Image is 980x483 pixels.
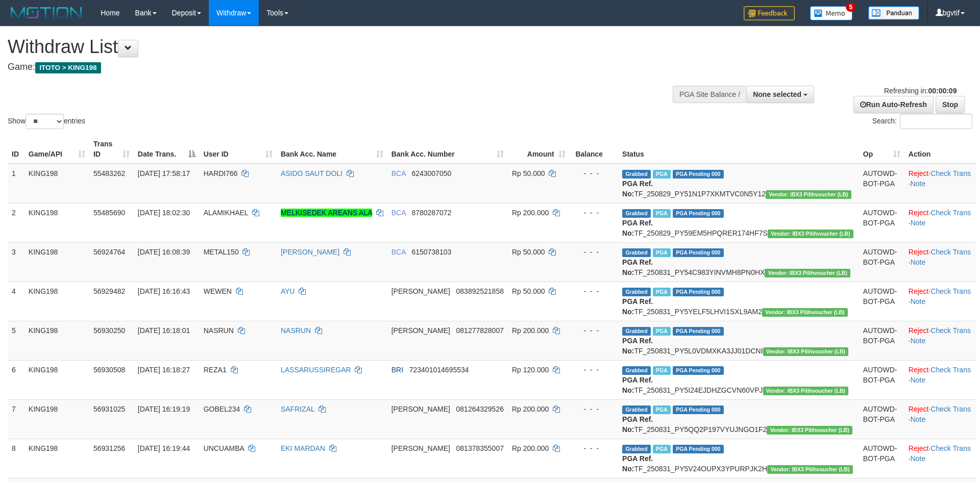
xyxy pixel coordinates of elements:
img: panduan.png [868,6,919,20]
span: ALAMIKHAEL [204,209,248,217]
span: Rp 50.000 [512,287,545,295]
td: · · [904,360,976,399]
a: Note [911,258,926,266]
span: 55485690 [93,209,125,217]
span: Copy 081277828007 to clipboard [456,326,504,335]
span: PGA Pending [673,248,724,257]
span: BCA [391,209,406,217]
td: 7 [8,399,24,439]
span: 56924764 [93,248,125,256]
div: - - - [574,168,614,179]
span: 56931256 [93,444,125,452]
span: [DATE] 16:08:39 [138,248,190,256]
span: 56929482 [93,287,125,295]
span: PGA Pending [673,170,724,179]
div: - - - [574,247,614,257]
td: 4 [8,282,24,321]
td: TF_250831_PY5I24EJDHZGCVN60VPJ [618,360,859,399]
span: Vendor URL: https://dashboard.q2checkout.com/secure [763,347,849,356]
h1: Withdraw List [8,37,643,57]
span: Marked by bgvdixe [653,405,671,414]
span: PGA Pending [673,209,724,218]
a: Check Trans [930,287,971,295]
a: Reject [909,248,929,256]
td: AUTOWD-BOT-PGA [859,399,904,439]
b: PGA Ref. No: [622,376,653,394]
span: [PERSON_NAME] [391,444,450,452]
span: PGA Pending [673,445,724,453]
span: [DATE] 18:02:30 [138,209,190,217]
td: KING198 [24,360,89,399]
td: KING198 [24,399,89,439]
label: Show entries [8,114,85,129]
td: AUTOWD-BOT-PGA [859,439,904,478]
th: Action [904,135,976,164]
span: Refreshing in: [884,87,957,95]
th: Bank Acc. Name: activate to sort column ascending [277,135,387,164]
span: Copy 083892521858 to clipboard [456,287,504,295]
td: TF_250829_PY59EM5HPQRER174HF7S [618,203,859,242]
th: Bank Acc. Number: activate to sort column ascending [387,135,508,164]
span: NASRUN [204,326,234,335]
span: UNCUAMBA [204,444,244,452]
span: [DATE] 17:58:17 [138,169,190,177]
span: BCA [391,248,406,256]
img: Feedback.jpg [744,6,795,20]
a: Run Auto-Refresh [853,96,934,113]
img: Button%20Memo.svg [810,6,853,20]
span: Rp 50.000 [512,169,545,177]
span: Copy 081264329526 to clipboard [456,405,504,413]
td: · · [904,242,976,282]
span: Vendor URL: https://dashboard.q2checkout.com/secure [768,230,853,238]
a: MELKISEDEK AREANS ALA [281,209,372,217]
span: [PERSON_NAME] [391,326,450,335]
td: KING198 [24,242,89,282]
span: Copy 6150738103 to clipboard [411,248,451,256]
span: Grabbed [622,405,651,414]
img: MOTION_logo.png [8,5,85,20]
span: [DATE] 16:19:44 [138,444,190,452]
span: Copy 8780287072 to clipboard [411,209,451,217]
a: Note [911,297,926,306]
td: · · [904,439,976,478]
span: Marked by bgvdixe [653,327,671,336]
span: Grabbed [622,366,651,375]
input: Search: [900,114,972,129]
td: TF_250831_PY54C983YINVMH8PN0HX [618,242,859,282]
span: Marked by bgvdixe [653,288,671,296]
span: Rp 50.000 [512,248,545,256]
a: Reject [909,326,929,335]
span: Vendor URL: https://dashboard.q2checkout.com/secure [765,269,850,277]
span: PGA Pending [673,405,724,414]
a: EKI MARDAN [281,444,325,452]
td: · · [904,399,976,439]
td: 3 [8,242,24,282]
td: 2 [8,203,24,242]
a: AYU [281,287,295,295]
div: - - - [574,443,614,453]
span: Vendor URL: https://dashboard.q2checkout.com/secure [766,190,851,199]
td: · · [904,321,976,360]
td: KING198 [24,203,89,242]
a: ASIDO SAUT DOLI [281,169,342,177]
span: REZA1 [204,366,227,374]
span: Copy 6243007050 to clipboard [411,169,451,177]
a: Check Trans [930,366,971,374]
th: Op: activate to sort column ascending [859,135,904,164]
span: BCA [391,169,406,177]
span: 5 [846,3,856,12]
span: GOBEL234 [204,405,240,413]
span: Grabbed [622,209,651,218]
span: 56930508 [93,366,125,374]
button: None selected [746,86,814,103]
a: Reject [909,287,929,295]
div: - - - [574,325,614,336]
a: Stop [936,96,965,113]
td: TF_250829_PY51N1P7XKMTVC0N5Y12 [618,164,859,204]
span: Grabbed [622,327,651,336]
span: Copy 081378355007 to clipboard [456,444,504,452]
td: · · [904,164,976,204]
a: Reject [909,444,929,452]
a: Check Trans [930,209,971,217]
span: Grabbed [622,445,651,453]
